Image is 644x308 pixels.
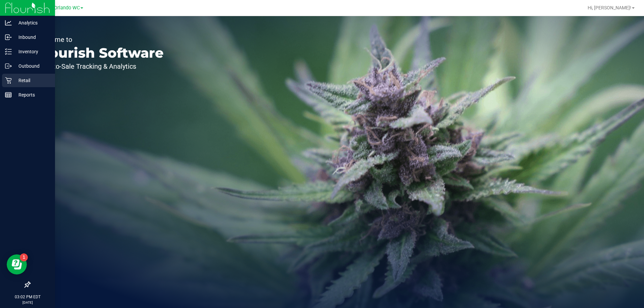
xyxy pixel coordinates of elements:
[5,63,12,69] inline-svg: Outbound
[54,5,80,11] span: Orlando WC
[3,300,52,305] p: [DATE]
[7,254,27,274] iframe: Resource center
[5,34,12,41] inline-svg: Inbound
[36,63,164,70] p: Seed-to-Sale Tracking & Analytics
[36,46,164,60] p: Flourish Software
[12,48,52,56] p: Inventory
[588,5,631,10] span: Hi, [PERSON_NAME]!
[5,19,12,26] inline-svg: Analytics
[3,294,52,300] p: 03:02 PM EDT
[12,33,52,41] p: Inbound
[5,91,12,98] inline-svg: Reports
[12,19,52,27] p: Analytics
[12,62,52,70] p: Outbound
[5,48,12,55] inline-svg: Inventory
[12,76,52,84] p: Retail
[12,91,52,99] p: Reports
[5,77,12,84] inline-svg: Retail
[20,253,28,261] iframe: Resource center unread badge
[36,36,164,43] p: Welcome to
